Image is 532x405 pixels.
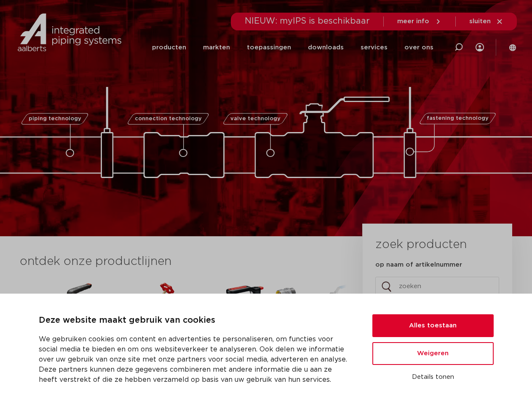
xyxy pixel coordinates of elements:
[397,18,442,25] a: meer info
[20,253,334,270] h3: ontdek onze productlijnen
[152,31,186,64] a: producten
[39,334,352,385] p: We gebruiken cookies om content en advertenties te personaliseren, om functies voor social media ...
[361,31,388,64] a: services
[372,342,494,365] button: Weigeren
[469,18,503,25] a: sluiten
[372,370,494,384] button: Details tonen
[230,116,281,121] span: valve technology
[372,314,494,337] button: Alles toestaan
[308,31,344,64] a: downloads
[29,116,81,121] span: piping technology
[375,261,462,269] label: op naam of artikelnummer
[397,18,429,24] span: meer info
[404,31,433,64] a: over ons
[375,277,499,296] input: zoeken
[247,31,291,64] a: toepassingen
[152,31,433,64] nav: Menu
[39,314,352,327] p: Deze website maakt gebruik van cookies
[203,31,230,64] a: markten
[375,236,467,253] h3: zoek producten
[427,116,489,121] span: fastening technology
[134,116,201,121] span: connection technology
[469,18,491,24] span: sluiten
[245,17,370,25] span: NIEUW: myIPS is beschikbaar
